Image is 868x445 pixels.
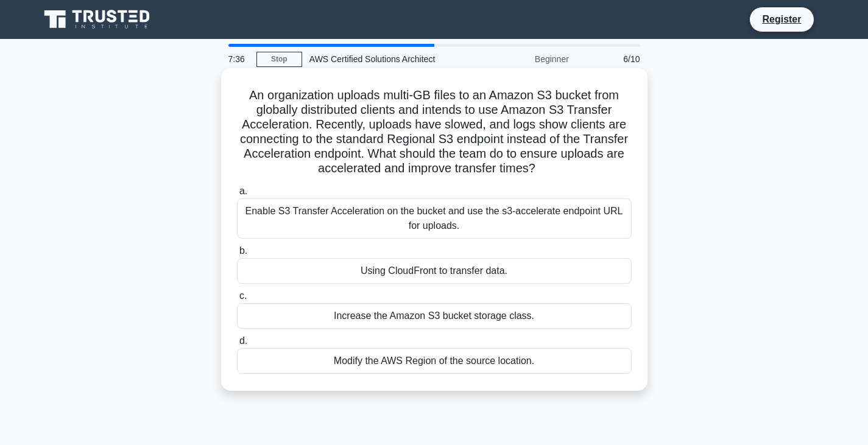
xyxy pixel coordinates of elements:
span: a. [239,186,247,196]
div: Modify the AWS Region of the source location. [237,348,632,374]
div: Enable S3 Transfer Acceleration on the bucket and use the s3-accelerate endpoint URL for uploads. [237,198,632,239]
h5: An organization uploads multi-GB files to an Amazon S3 bucket from globally distributed clients a... [236,88,633,177]
div: Using CloudFront to transfer data. [237,258,632,284]
span: b. [239,245,247,256]
span: d. [239,335,247,346]
div: 6/10 [576,47,647,71]
div: Beginner [470,47,576,71]
a: Register [755,12,808,27]
div: 7:36 [221,47,256,71]
div: AWS Certified Solutions Architect [302,47,470,71]
div: Increase the Amazon S3 bucket storage class. [237,303,632,329]
span: c. [239,290,247,301]
a: Stop [256,52,302,67]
